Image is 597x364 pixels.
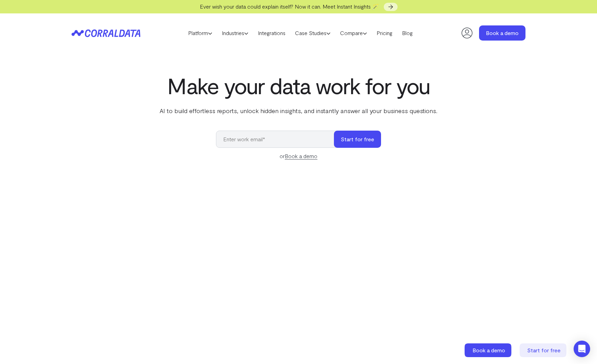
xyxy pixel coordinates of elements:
[290,28,335,38] a: Case Studies
[574,341,590,357] div: Open Intercom Messenger
[253,28,290,38] a: Integrations
[520,343,568,357] a: Start for free
[527,347,561,353] span: Start for free
[473,347,505,353] span: Book a demo
[285,153,317,159] a: Book a demo
[158,106,439,115] p: AI to build effortless reports, unlock hidden insights, and instantly answer all your business qu...
[465,343,513,357] a: Book a demo
[216,131,341,148] input: Enter work email*
[479,25,525,41] a: Book a demo
[372,28,397,38] a: Pricing
[158,73,439,98] h1: Make your data work for you
[217,28,253,38] a: Industries
[216,152,381,160] div: or
[183,28,217,38] a: Platform
[200,3,379,10] span: Ever wish your data could explain itself? Now it can. Meet Instant Insights 🪄
[335,28,372,38] a: Compare
[397,28,417,38] a: Blog
[334,131,381,148] button: Start for free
